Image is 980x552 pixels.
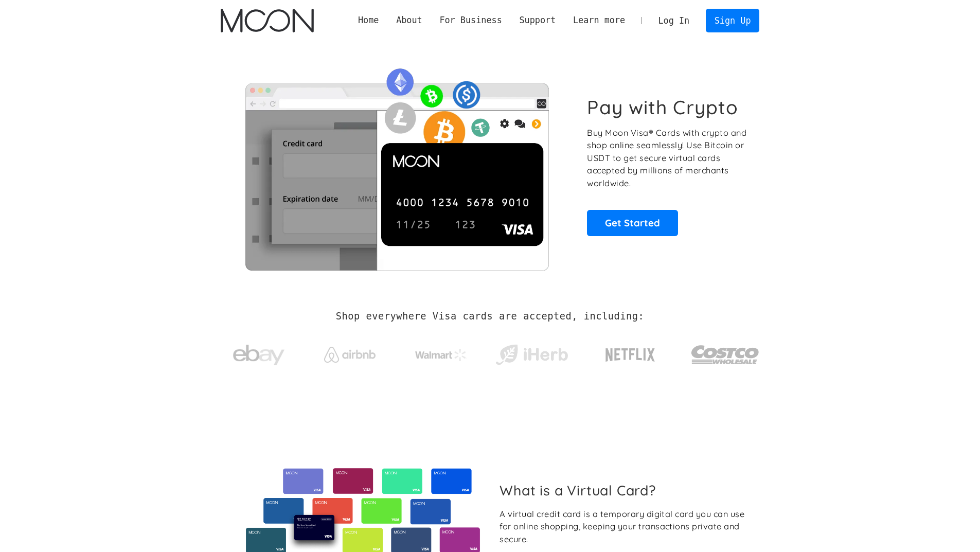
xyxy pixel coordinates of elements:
a: Home [349,14,387,27]
img: Netflix [604,342,656,368]
a: Costco [691,325,760,379]
h2: Shop everywhere Visa cards are accepted, including: [336,311,644,322]
img: Walmart [415,349,467,361]
img: Airbnb [324,347,376,363]
div: A virtual credit card is a temporary digital card you can use for online shopping, keeping your t... [500,508,751,546]
h1: Pay with Crypto [587,96,738,119]
div: For Business [439,14,502,27]
div: Learn more [564,14,634,27]
h2: What is a Virtual Card? [500,482,751,498]
a: Sign Up [706,9,759,32]
a: Airbnb [311,336,388,368]
img: ebay [233,339,284,371]
a: iHerb [493,331,570,373]
img: Costco [691,335,760,374]
a: home [221,9,314,32]
a: Netflix [584,332,676,373]
div: About [396,14,422,27]
img: iHerb [493,342,570,368]
a: Get Started [587,210,678,236]
img: Moon Cards let you spend your crypto anywhere Visa is accepted. [221,61,573,270]
img: Moon Logo [221,9,314,32]
div: Learn more [573,14,625,27]
p: Buy Moon Visa® Cards with crypto and shop online seamlessly! Use Bitcoin or USDT to get secure vi... [587,127,748,190]
a: ebay [221,329,297,377]
a: Walmart [402,339,479,366]
div: About [387,14,431,27]
a: Log In [650,9,698,32]
div: Support [511,14,564,27]
div: Support [519,14,556,27]
div: For Business [431,14,511,27]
